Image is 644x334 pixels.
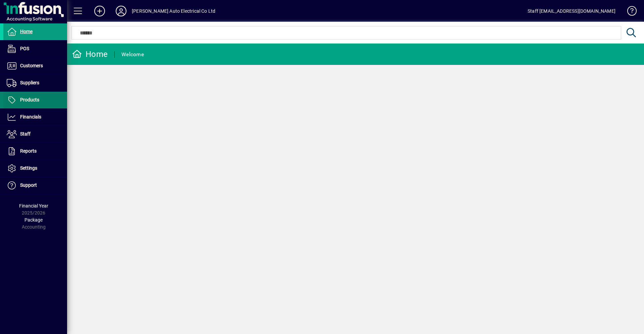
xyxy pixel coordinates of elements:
[3,75,67,91] a: Suppliers
[24,217,43,223] span: Package
[72,49,108,60] div: Home
[121,49,144,60] div: Welcome
[20,63,43,68] span: Customers
[110,5,132,17] button: Profile
[3,160,67,177] a: Settings
[20,114,41,119] span: Financials
[20,131,31,137] span: Staff
[20,148,37,154] span: Reports
[3,58,67,74] a: Customers
[132,6,215,16] div: [PERSON_NAME] Auto Electrical Co Ltd
[20,46,29,51] span: POS
[3,126,67,143] a: Staff
[3,109,67,126] a: Financials
[3,92,67,108] a: Products
[528,6,615,16] div: Staff [EMAIL_ADDRESS][DOMAIN_NAME]
[3,40,67,57] a: POS
[20,29,33,34] span: Home
[20,97,39,102] span: Products
[20,182,37,188] span: Support
[89,5,110,17] button: Add
[3,143,67,160] a: Reports
[3,177,67,194] a: Support
[19,203,48,208] span: Financial Year
[20,80,39,85] span: Suppliers
[20,165,37,171] span: Settings
[622,1,636,23] a: Knowledge Base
